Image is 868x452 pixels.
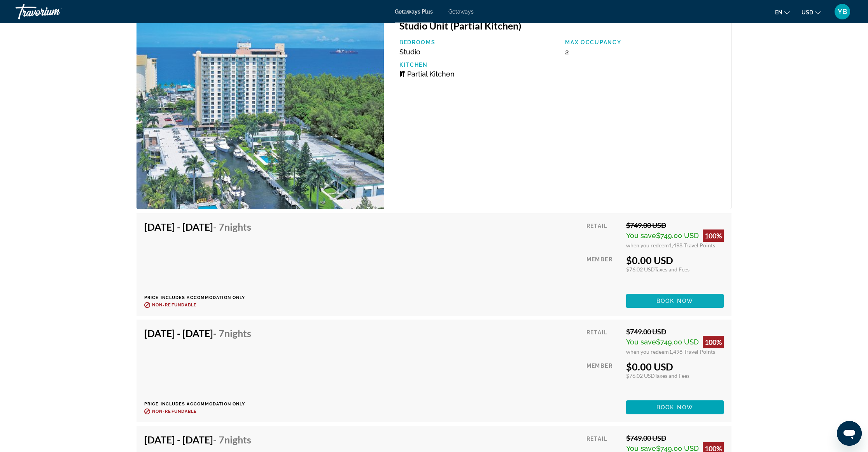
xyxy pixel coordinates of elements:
div: $76.02 USD [626,372,724,379]
p: Kitchen [399,62,558,68]
div: 100% [703,336,724,348]
span: Studio [399,48,420,56]
div: $0.00 USD [626,254,724,266]
div: $0.00 USD [626,361,724,372]
span: Non-refundable [152,302,197,308]
span: Partial Kitchen [407,70,455,78]
button: User Menu [832,3,852,20]
span: Book now [656,404,693,410]
div: Retail [586,221,620,249]
div: $749.00 USD [626,434,724,442]
button: Book now [626,294,724,308]
span: 1,498 Travel Points [669,242,715,249]
span: en [775,9,782,16]
span: USD [801,9,813,16]
h4: [DATE] - [DATE] [144,221,251,233]
span: 2 [565,48,569,56]
div: $749.00 USD [626,221,724,229]
h4: [DATE] - [DATE] [144,434,251,445]
span: $749.00 USD [656,338,699,346]
div: Retail [586,327,620,355]
div: $749.00 USD [626,327,724,336]
h4: [DATE] - [DATE] [144,327,251,339]
button: Change language [775,7,790,18]
a: Getaways Plus [395,9,433,15]
button: Book now [626,400,724,414]
h3: Studio Unit (Partial Kitchen) [399,20,723,31]
span: when you redeem [626,348,669,355]
a: Travorium [16,2,93,22]
span: when you redeem [626,242,669,249]
span: $749.00 USD [656,231,699,240]
span: Nights [224,434,251,445]
span: - 7 [213,327,251,339]
span: You save [626,338,656,346]
button: Change currency [801,7,821,18]
p: Max Occupancy [565,39,723,45]
img: 2121E01L.jpg [136,12,384,209]
div: Member [586,361,620,395]
span: Non-refundable [152,409,197,414]
span: - 7 [213,434,251,445]
div: $76.02 USD [626,266,724,273]
span: Taxes and Fees [654,372,689,379]
span: - 7 [213,221,251,233]
span: Taxes and Fees [654,266,689,273]
iframe: Button to launch messaging window [837,421,862,446]
p: Price includes accommodation only [144,295,257,300]
p: Price includes accommodation only [144,402,257,407]
span: Nights [224,221,251,233]
a: Getaways [448,9,474,15]
span: 1,498 Travel Points [669,348,715,355]
div: 100% [703,229,724,242]
div: Member [586,254,620,288]
span: Book now [656,298,693,304]
span: YB [838,8,847,16]
p: Bedrooms [399,39,558,45]
span: You save [626,231,656,240]
span: Nights [224,327,251,339]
